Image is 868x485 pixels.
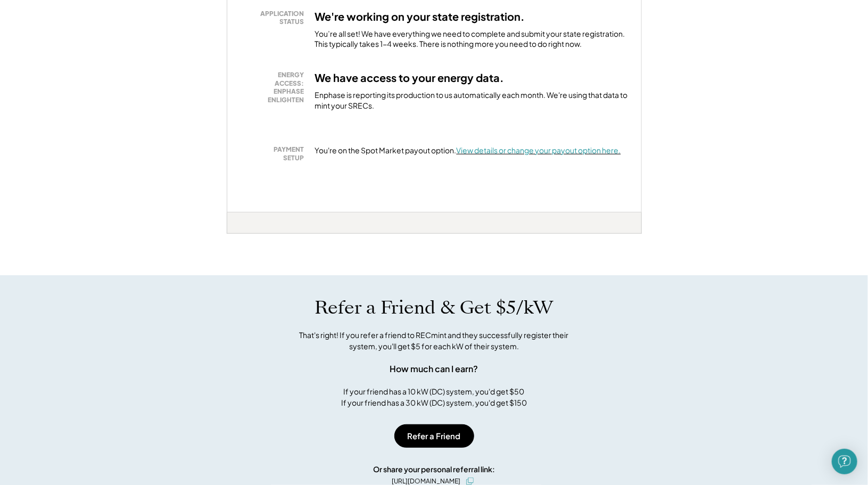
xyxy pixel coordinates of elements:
h3: We're working on your state registration. [315,10,525,23]
div: Or share your personal referral link: [373,464,495,475]
div: You’re all set! We have everything we need to complete and submit your state registration. This t... [315,29,628,50]
a: View details or change your payout option here. [457,145,621,155]
div: That's right! If you refer a friend to RECmint and they successfully register their system, you'l... [288,330,581,352]
div: Enphase is reporting its production to us automatically each month. We're using that data to mint... [315,90,628,111]
button: Refer a Friend [394,424,474,448]
div: Open Intercom Messenger [832,449,857,474]
h3: We have access to your energy data. [315,71,505,85]
div: APPLICATION STATUS [246,10,304,26]
div: ENERGY ACCESS: ENPHASE ENLIGHTEN [246,71,304,104]
h1: Refer a Friend & Get $5/kW [315,297,553,319]
div: If your friend has a 10 kW (DC) system, you'd get $50 If your friend has a 30 kW (DC) system, you... [341,386,527,408]
div: You're on the Spot Market payout option. [315,145,621,156]
div: 31tbhfgt - PA Solar [227,234,254,238]
div: PAYMENT SETUP [246,145,304,162]
div: How much can I earn? [390,363,478,375]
